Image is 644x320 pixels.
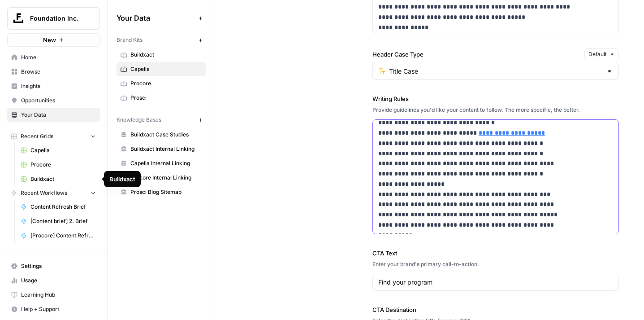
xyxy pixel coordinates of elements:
[30,146,96,154] span: Capella
[17,214,100,228] a: [Content brief] 2. Brief
[30,161,96,169] span: Procore
[130,65,202,73] span: Capella
[21,96,96,105] span: Opportunities
[389,67,602,76] input: Title Case
[30,14,84,23] span: Foundation Inc.
[117,76,206,91] a: Procore
[7,93,100,108] a: Opportunities
[117,62,206,76] a: Capella
[109,175,135,184] div: Buildxact
[117,127,206,142] a: Buildxact Case Studies
[372,106,619,114] div: Provide guidelines you'd like your content to follow. The more specific, the better.
[7,302,100,316] button: Help + Support
[21,111,96,119] span: Your Data
[21,82,96,90] span: Insights
[7,108,100,122] a: Your Data
[378,278,613,287] input: Gear up and get in the game with Sunday Soccer!
[21,132,53,140] span: Recent Grids
[117,156,206,171] a: Capella Internal Linking
[130,188,202,196] span: Prosci Blog Sitemap
[21,291,96,299] span: Learning Hub
[21,189,67,197] span: Recent Workflows
[130,51,202,59] span: Buildxact
[117,91,206,105] a: Prosci
[21,276,96,285] span: Usage
[17,172,100,186] a: Buildxact
[372,260,619,268] div: Enter your brand's primary call-to-action.
[17,200,100,214] a: Content Refresh Brief
[21,53,96,61] span: Home
[10,10,26,26] img: Foundation Inc. Logo
[117,171,206,185] a: Procore Internal Linking
[17,158,100,172] a: Procore
[372,249,619,258] label: CTA Text
[43,35,56,44] span: New
[117,116,161,124] span: Knowledge Bases
[30,175,96,183] span: Buildxact
[7,130,100,143] button: Recent Grids
[130,131,202,139] span: Buildxact Case Studies
[130,174,202,182] span: Procore Internal Linking
[21,305,96,313] span: Help + Support
[17,143,100,158] a: Capella
[130,145,202,153] span: Buildxact Internal Linking
[21,262,96,270] span: Settings
[30,217,96,225] span: [Content brief] 2. Brief
[117,48,206,62] a: Buildxact
[117,185,206,199] a: Prosci Blog Sitemap
[130,79,202,88] span: Procore
[584,48,619,60] button: Default
[17,228,100,243] a: [Procore] Content Refresh Brief
[7,65,100,79] a: Browse
[30,203,96,211] span: Content Refresh Brief
[7,33,100,47] button: New
[30,232,96,240] span: [Procore] Content Refresh Brief
[7,273,100,288] a: Usage
[7,7,100,30] button: Workspace: Foundation Inc.
[7,288,100,302] a: Learning Hub
[21,68,96,76] span: Browse
[117,13,195,23] span: Your Data
[7,79,100,93] a: Insights
[588,50,607,58] span: Default
[7,186,100,200] button: Recent Workflows
[372,94,619,103] label: Writing Rules
[7,259,100,273] a: Settings
[372,50,581,59] label: Header Case Type
[7,50,100,65] a: Home
[130,159,202,167] span: Capella Internal Linking
[130,94,202,102] span: Prosci
[372,305,619,314] label: CTA Destination
[117,142,206,156] a: Buildxact Internal Linking
[117,36,143,44] span: Brand Kits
